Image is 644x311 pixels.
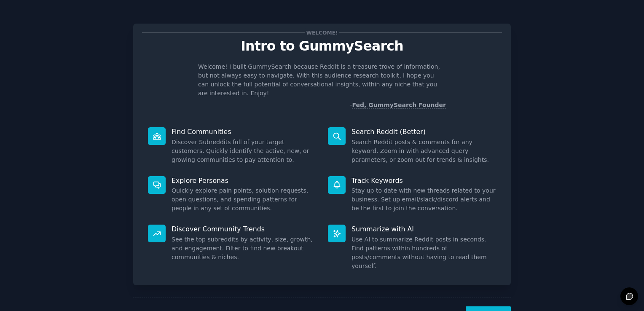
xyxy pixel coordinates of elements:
[352,102,446,109] a: Fed, GummySearch Founder
[305,28,339,37] span: Welcome!
[350,101,446,110] div: -
[172,225,316,233] p: Discover Community Trends
[198,62,446,98] p: Welcome! I built GummySearch because Reddit is a treasure trove of information, but not always ea...
[352,225,496,233] p: Summarize with AI
[352,235,496,271] dd: Use AI to summarize Reddit posts in seconds. Find patterns within hundreds of posts/comments with...
[352,138,496,164] dd: Search Reddit posts & comments for any keyword. Zoom in with advanced query parameters, or zoom o...
[172,138,316,164] dd: Discover Subreddits full of your target customers. Quickly identify the active, new, or growing c...
[172,176,316,185] p: Explore Personas
[172,186,316,213] dd: Quickly explore pain points, solution requests, open questions, and spending patterns for people ...
[352,186,496,213] dd: Stay up to date with new threads related to your business. Set up email/slack/discord alerts and ...
[172,127,316,136] p: Find Communities
[142,39,502,54] p: Intro to GummySearch
[352,176,496,185] p: Track Keywords
[172,235,316,262] dd: See the top subreddits by activity, size, growth, and engagement. Filter to find new breakout com...
[352,127,496,136] p: Search Reddit (Better)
